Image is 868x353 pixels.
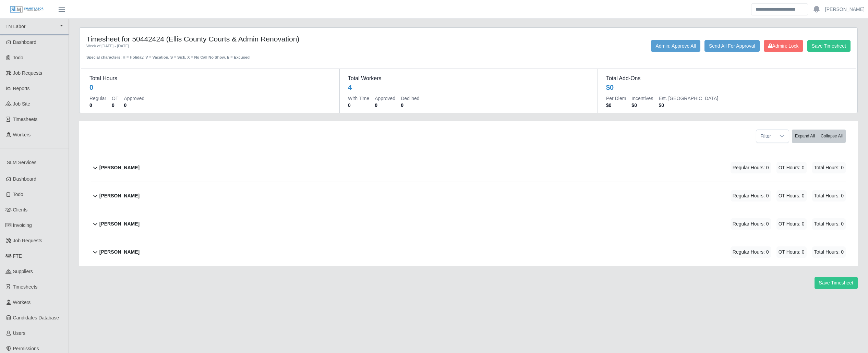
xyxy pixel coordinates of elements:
[764,40,803,52] button: Admin: Lock
[86,49,399,60] div: Special characters: H = Holiday, V = Vacation, S = Sick, X = No Call No Show, E = Excused
[348,95,369,102] dt: With Time
[99,220,140,228] b: [PERSON_NAME]
[13,330,26,336] span: Users
[89,102,106,109] dd: 0
[812,162,846,173] span: Total Hours: 0
[91,154,846,182] button: [PERSON_NAME] Regular Hours: 0 OT Hours: 0 Total Hours: 0
[13,222,32,228] span: Invoicing
[86,43,399,49] div: Week of [DATE] - [DATE]
[631,102,653,109] dd: $0
[13,207,28,212] span: Clients
[99,248,140,256] b: [PERSON_NAME]
[606,83,614,92] div: $0
[768,43,799,49] span: Admin: Lock
[825,6,865,13] a: [PERSON_NAME]
[13,117,38,122] span: Timesheets
[13,238,43,243] span: Job Requests
[401,102,419,109] dd: 0
[375,95,395,102] dt: Approved
[818,130,846,143] button: Collapse All
[606,74,847,83] dt: Total Add-Ons
[99,164,140,171] b: [PERSON_NAME]
[89,83,93,92] div: 0
[13,86,30,91] span: Reports
[631,95,653,102] dt: Incentives
[86,35,399,43] h4: Timesheet for 50442424 (Ellis County Courts & Admin Renovation)
[13,346,39,351] span: Permissions
[659,102,718,109] dd: $0
[13,101,31,107] span: job site
[792,130,818,143] button: Expand All
[731,162,771,173] span: Regular Hours: 0
[13,55,23,60] span: Todo
[91,210,846,238] button: [PERSON_NAME] Regular Hours: 0 OT Hours: 0 Total Hours: 0
[776,190,807,202] span: OT Hours: 0
[13,253,22,259] span: FTE
[731,218,771,230] span: Regular Hours: 0
[13,284,38,290] span: Timesheets
[606,95,626,102] dt: Per Diem
[815,277,858,289] button: Save Timesheet
[606,102,626,109] dd: $0
[776,218,807,230] span: OT Hours: 0
[124,95,144,102] dt: Approved
[651,40,700,52] button: Admin: Approve All
[659,95,718,102] dt: Est. [GEOGRAPHIC_DATA]
[776,162,807,173] span: OT Hours: 0
[375,102,395,109] dd: 0
[13,39,37,45] span: Dashboard
[13,132,31,137] span: Workers
[348,74,589,83] dt: Total Workers
[776,246,807,258] span: OT Hours: 0
[812,218,846,230] span: Total Hours: 0
[348,83,352,92] div: 4
[89,74,331,83] dt: Total Hours
[10,6,44,13] img: SLM Logo
[807,40,851,52] button: Save Timesheet
[91,238,846,266] button: [PERSON_NAME] Regular Hours: 0 OT Hours: 0 Total Hours: 0
[7,160,36,165] span: SLM Services
[124,102,144,109] dd: 0
[812,246,846,258] span: Total Hours: 0
[13,192,23,197] span: Todo
[89,95,106,102] dt: Regular
[99,192,140,199] b: [PERSON_NAME]
[91,182,846,210] button: [PERSON_NAME] Regular Hours: 0 OT Hours: 0 Total Hours: 0
[731,190,771,202] span: Regular Hours: 0
[13,315,59,320] span: Candidates Database
[112,95,118,102] dt: OT
[348,102,369,109] dd: 0
[401,95,419,102] dt: Declined
[13,269,33,274] span: Suppliers
[731,246,771,258] span: Regular Hours: 0
[13,70,43,76] span: Job Requests
[112,102,118,109] dd: 0
[704,40,760,52] button: Send All For Approval
[792,130,846,143] div: bulk actions
[812,190,846,202] span: Total Hours: 0
[13,176,37,182] span: Dashboard
[751,3,808,15] input: Search
[756,130,775,143] span: Filter
[13,300,31,305] span: Workers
